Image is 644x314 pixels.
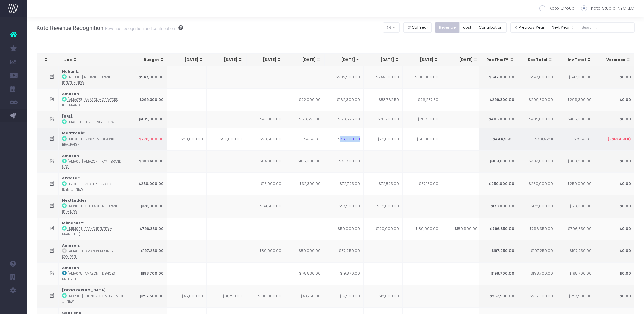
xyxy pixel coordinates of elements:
label: Koto Group [539,5,575,12]
td: $162,300.00 [324,88,364,111]
td: $64,500.00 [246,195,285,218]
td: $299,300.00 [517,88,556,111]
div: Budget [135,57,164,63]
td: $547,000.00 [128,66,167,88]
td: $19,870.00 [324,262,364,285]
td: $50,000.00 [324,218,364,240]
td: $303,600.00 [478,150,518,173]
th: : activate to sort column ascending [37,53,57,66]
abbr: [MED001] [778K*] Medtronic Brand Strategy & Campaign [62,137,115,147]
div: [DATE] [409,57,439,63]
td: $100,000.00 [403,66,442,88]
td: $178,830.00 [285,262,324,285]
strong: Medtronic [62,131,84,136]
td: $197,250.00 [517,240,556,263]
div: Small button group [403,21,435,34]
td: $56,000.00 [364,195,403,218]
td: $88,762.50 [364,88,403,111]
td: $57,150.00 [403,172,442,195]
td: $250,000.00 [517,172,556,195]
td: $444,958.11 [478,128,518,150]
td: $15,000.00 [246,172,285,195]
td: $76,200.00 [364,111,403,128]
td: $26,237.50 [403,88,442,111]
td: $202,500.00 [324,66,364,88]
div: [DATE] [174,57,204,63]
td: $198,700.00 [517,262,556,285]
td: $303,600.00 [556,150,595,173]
td: : [59,128,128,150]
th: Apr 25: activate to sort column ascending [168,53,207,66]
td: $257,500.00 [556,285,595,307]
th: Nov 25: activate to sort column ascending [442,53,482,66]
button: Previous Year [510,22,548,33]
strong: Amazon [62,91,79,96]
td: $0.00 [595,262,634,285]
td: $778,000.00 [128,128,167,150]
strong: Amazon [62,243,79,248]
strong: [URL] [62,114,72,119]
td: $43,458.11 [285,128,324,150]
th: Oct 25: activate to sort column ascending [403,53,442,66]
td: $0.00 [595,150,634,173]
button: Revenue [435,22,460,33]
td: $0.00 [595,218,634,240]
td: $73,700.00 [324,150,364,173]
td: $26,750.00 [403,111,442,128]
td: $405,000.00 [517,111,556,128]
div: [DATE] [448,57,478,63]
td: $64,900.00 [246,150,285,173]
td: $90,000.00 [207,128,246,150]
th: Job: activate to sort column ascending [58,53,130,66]
div: [DATE] [253,57,282,63]
th: Budget: activate to sort column ascending [129,53,168,66]
label: Koto Studio NYC LLC [581,5,634,12]
th: Jun 25: activate to sort column ascending [247,53,286,66]
td: $178,000.00 [128,195,167,218]
td: $31,250.00 [207,285,246,307]
button: Next Year [548,22,578,33]
td: : [59,285,128,307]
td: $32,300.00 [285,172,324,195]
abbr: [MIM001] Brand Identity - Brand - New (Nick Edit) [62,227,112,236]
td: $198,700.00 [478,262,518,285]
img: images/default_profile_image.png [8,301,18,311]
abbr: [AMA060] Amazon Business - Iconography - Brand - Upsell [62,249,117,259]
div: Variance [601,57,631,63]
button: cost [459,22,475,33]
th: Variance: activate to sort column ascending [595,53,634,66]
strong: Nubank [62,69,78,74]
td: : [59,218,128,240]
th: Jul 25: activate to sort column ascending [285,53,325,66]
abbr: [AMA073] Amazon - Creators Identity - Brand [62,97,118,107]
strong: Mimecast [62,221,83,226]
td: $22,000.00 [285,88,324,111]
td: $100,000.00 [246,285,285,307]
td: $791,458.11 [556,128,595,150]
abbr: [NON001] NextLadder - Brand Identity - Brand - New [62,204,118,214]
td: $0.00 [595,111,634,128]
td: $547,000.00 [517,66,556,88]
td: $72,825.00 [364,172,403,195]
td: : [59,111,128,128]
td: $796,350.00 [556,218,595,240]
td: $250,000.00 [556,172,595,195]
td: $0.00 [595,172,634,195]
abbr: [AMA061] Amazon - Pay - Brand - Upsell [62,159,124,169]
td: $45,000.00 [246,111,285,128]
td: $791,458.11 [517,128,556,150]
td: $178,000.00 [556,195,595,218]
td: $547,000.00 [556,66,595,88]
div: [DATE] [331,57,360,63]
td: $165,000.00 [285,150,324,173]
td: : [59,66,128,88]
td: $128,525.00 [324,111,364,128]
td: $50,000.00 [403,128,442,150]
td: $180,000.00 [403,218,442,240]
td: $180,900.00 [442,218,481,240]
th: Rec Total: activate to sort column ascending [518,53,557,66]
td: $299,300.00 [556,88,595,111]
abbr: [MAG001] magicschool.ai - Vis & Verbal ID - Brand - New [68,120,114,124]
td: $257,500.00 [128,285,167,307]
td: $76,000.00 [324,128,364,150]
